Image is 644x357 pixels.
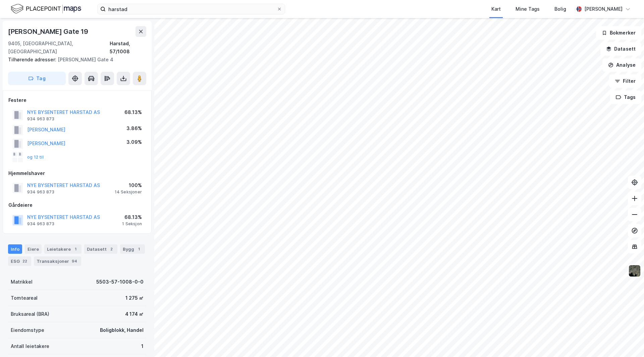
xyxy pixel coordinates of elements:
div: Harstad, 57/1008 [110,40,146,56]
button: Analyse [602,58,641,72]
iframe: Chat Widget [610,325,644,357]
div: 3.09% [126,138,142,146]
button: Tags [610,91,641,104]
div: 934 963 873 [27,189,54,195]
div: 1 [141,342,144,350]
span: Tilhørende adresser: [8,57,58,62]
div: Mine Tags [516,5,540,13]
div: 1 275 ㎡ [125,294,144,302]
div: 934 963 873 [27,116,54,122]
div: 4 174 ㎡ [125,310,144,318]
div: Hjemmelshaver [8,169,146,177]
button: Tag [8,72,66,85]
div: 3.86% [126,124,142,132]
div: Tomteareal [11,294,38,302]
div: [PERSON_NAME] Gate 4 [8,56,141,64]
div: Bruksareal (BRA) [11,310,49,318]
div: Festere [8,96,146,104]
div: Kart [491,5,501,13]
div: Bolig [554,5,566,13]
div: Info [8,244,22,254]
div: Gårdeiere [8,201,146,209]
div: [PERSON_NAME] Gate 19 [8,26,90,37]
div: 22 [21,258,29,264]
img: 9k= [628,264,641,277]
div: 1 [72,246,79,252]
div: [PERSON_NAME] [584,5,623,13]
div: Boligblokk, Handel [100,326,144,334]
div: 9405, [GEOGRAPHIC_DATA], [GEOGRAPHIC_DATA] [8,40,110,56]
div: 68.13% [122,213,142,221]
div: 14 Seksjoner [115,189,142,195]
div: 1 [136,246,142,252]
div: Leietakere [44,244,82,254]
div: Eiendomstype [11,326,44,334]
div: Kontrollprogram for chat [610,325,644,357]
button: Datasett [600,42,641,56]
div: 68.13% [124,108,142,116]
div: 1 Seksjon [122,221,142,227]
img: logo.f888ab2527a4732fd821a326f86c7f29.svg [11,3,81,15]
div: 94 [70,258,78,264]
button: Filter [609,74,641,88]
div: Transaksjoner [34,256,81,266]
button: Bokmerker [596,26,641,40]
div: Matrikkel [11,278,33,286]
div: 100% [115,181,142,189]
div: 2 [108,246,115,252]
div: Bygg [120,244,145,254]
div: Antall leietakere [11,342,49,350]
div: ESG [8,256,31,266]
div: Datasett [84,244,117,254]
div: 5503-57-1008-0-0 [96,278,144,286]
input: Søk på adresse, matrikkel, gårdeiere, leietakere eller personer [106,4,277,14]
div: Eiere [25,244,42,254]
div: 934 963 873 [27,221,54,227]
